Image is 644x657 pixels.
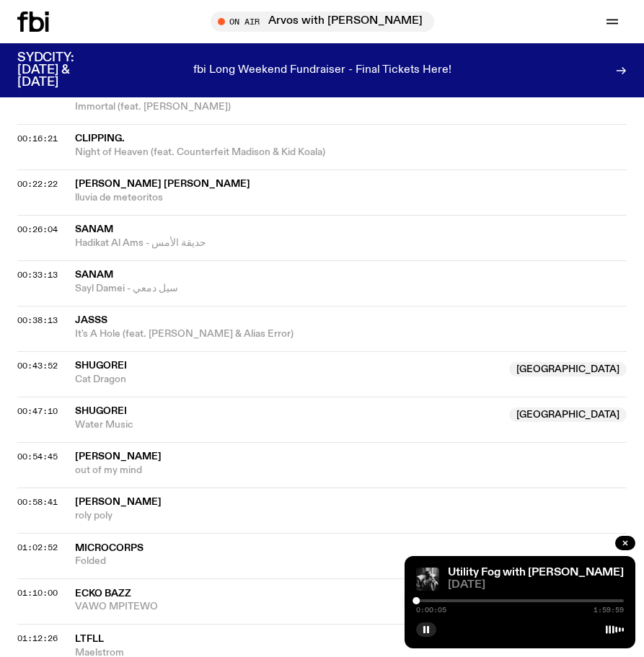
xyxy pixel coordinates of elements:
span: SANAM [75,270,113,280]
span: [PERSON_NAME] [PERSON_NAME] [75,179,250,189]
span: 00:16:21 [17,133,58,144]
span: [GEOGRAPHIC_DATA] [509,407,627,422]
span: roly poly [75,509,627,523]
span: 00:38:13 [17,314,58,326]
span: 00:26:04 [17,224,58,235]
button: 00:47:10 [17,407,58,415]
span: 00:58:41 [17,496,58,508]
span: ltfll [75,634,104,644]
span: out of my mind [75,464,627,477]
span: clipping. [75,133,125,144]
button: 00:43:52 [17,362,58,370]
span: 00:43:52 [17,360,58,371]
span: Ecko Bazz [75,588,131,599]
button: 00:38:13 [17,317,58,325]
h3: SYDCITY: [DATE] & [DATE] [17,52,110,89]
span: Hadikat Al Ams - حديقة الأمس [75,237,627,250]
span: 00:47:10 [17,405,58,417]
span: 00:33:13 [17,269,58,281]
span: Cat Dragon [75,373,500,387]
span: [DATE] [448,580,624,591]
span: Shugorei [75,406,127,416]
span: lluvia de meteoritos [75,191,627,205]
p: fbi Long Weekend Fundraiser - Final Tickets Here! [193,64,451,77]
span: VAWO MPITEWO [75,600,627,614]
button: 00:58:41 [17,498,58,506]
span: JASSS [75,315,107,325]
img: Cover of Ho99o9's album Tomorrow We Escape [416,568,439,591]
span: SANAM [75,224,113,234]
span: [GEOGRAPHIC_DATA] [509,362,627,376]
span: Microcorps [75,543,144,553]
span: Sayl Damei - سيل دمعي [75,282,627,296]
span: Night of Heaven (feat. Counterfeit Madison & Kid Koala) [75,146,627,159]
button: On AirArvos with [PERSON_NAME] [211,12,434,32]
button: 00:26:04 [17,226,58,234]
a: Utility Fog with [PERSON_NAME] [448,567,624,578]
span: It's A Hole (feat. [PERSON_NAME] & Alias Error) [75,327,627,341]
button: 01:12:26 [17,635,58,643]
span: Water Music [75,418,500,432]
span: 1:59:59 [594,607,624,614]
button: 01:10:00 [17,589,58,597]
span: 00:22:22 [17,178,58,190]
span: Shugorei [75,361,127,371]
button: 00:33:13 [17,271,58,279]
span: [PERSON_NAME] [75,451,162,462]
span: Immortal (feat. [PERSON_NAME]) [75,100,627,114]
span: Folded [75,555,627,568]
span: 01:12:26 [17,632,58,644]
button: 00:16:21 [17,135,58,143]
span: 01:10:00 [17,587,58,599]
span: [PERSON_NAME] [75,497,162,507]
span: 0:00:05 [416,607,446,614]
button: 00:54:45 [17,453,58,461]
button: 00:22:22 [17,180,58,188]
button: 01:02:52 [17,544,58,552]
span: 00:54:45 [17,451,58,462]
span: 01:02:52 [17,542,58,553]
